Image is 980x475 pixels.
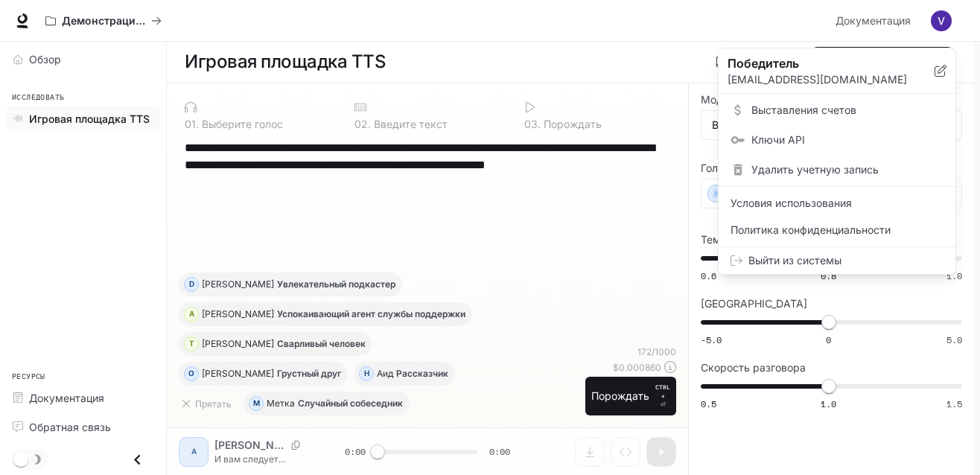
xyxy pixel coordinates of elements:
span: Выйти из системы [748,253,944,268]
span: Политика конфиденциальности [731,223,944,238]
span: Удалить учетную запись [751,162,944,177]
div: Победитель[EMAIL_ADDRESS][DOMAIN_NAME] [719,48,955,94]
span: Условия использования [731,196,944,211]
a: Условия использования [722,190,952,217]
a: Выставления счетов [722,97,952,124]
p: Победитель [728,54,911,72]
div: Выйти из системы [719,247,955,274]
a: Политика конфиденциальности [722,217,952,243]
div: Удалить учетную запись [722,156,952,183]
span: Выставления счетов [751,103,944,118]
a: Ключи API [722,127,952,153]
span: Ключи API [751,133,944,147]
p: [EMAIL_ADDRESS][DOMAIN_NAME] [728,72,935,87]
